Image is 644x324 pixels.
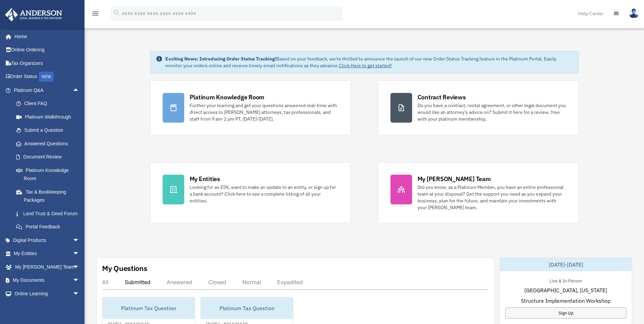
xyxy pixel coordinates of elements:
[9,164,90,185] a: Platinum Knowledge Room
[5,56,90,70] a: Tax Organizers
[9,207,90,220] a: Land Trust & Deed Forum
[102,279,109,285] div: All
[190,184,338,204] div: Looking for an EIN, want to make an update to an entity, or sign up for a bank account? Click her...
[5,83,90,97] a: Platinum Q&Aarrow_drop_up
[190,175,220,183] div: My Entities
[91,9,99,18] i: menu
[39,72,54,82] div: NEW
[102,263,147,273] div: My Questions
[73,233,86,247] span: arrow_drop_down
[73,247,86,261] span: arrow_drop_down
[418,93,466,101] div: Contract Reviews
[167,279,192,285] div: Answered
[9,137,90,150] a: Answered Questions
[5,274,90,287] a: My Documentsarrow_drop_down
[102,297,195,319] div: Platinum Tax Question
[150,80,351,135] a: Platinum Knowledge Room Further your learning and get your questions answered real-time with dire...
[9,150,90,164] a: Document Review
[201,297,293,319] div: Platinum Tax Question
[125,279,150,285] div: Submitted
[9,220,90,234] a: Portal Feedback
[629,8,639,18] img: User Pic
[521,297,611,305] span: Structure Implementation Workshop
[339,63,392,69] a: Click Here to get started!
[418,102,566,122] div: Do you have a contract, rental agreement, or other legal document you would like an attorney's ad...
[190,93,265,101] div: Platinum Knowledge Room
[5,30,86,43] a: Home
[505,307,626,319] a: Sign Up
[208,279,226,285] div: Closed
[418,184,566,211] div: Did you know, as a Platinum Member, you have an entire professional team at your disposal? Get th...
[5,43,90,57] a: Online Ordering
[73,274,86,288] span: arrow_drop_down
[524,286,607,294] span: [GEOGRAPHIC_DATA], [US_STATE]
[9,185,90,207] a: Tax & Bookkeeping Packages
[73,300,86,314] span: arrow_drop_down
[500,258,632,271] div: [DATE]-[DATE]
[418,175,491,183] div: My [PERSON_NAME] Team
[378,162,579,223] a: My [PERSON_NAME] Team Did you know, as a Platinum Member, you have an entire professional team at...
[113,9,120,17] i: search
[5,70,90,84] a: Order StatusNEW
[190,102,338,122] div: Further your learning and get your questions answered real-time with direct access to [PERSON_NAM...
[165,56,276,62] strong: Exciting News: Introducing Order Status Tracking!
[5,287,90,300] a: Online Learningarrow_drop_down
[378,80,579,135] a: Contract Reviews Do you have a contract, rental agreement, or other legal document you would like...
[3,8,64,21] img: Anderson Advisors Platinum Portal
[5,260,90,274] a: My [PERSON_NAME] Teamarrow_drop_down
[73,287,86,301] span: arrow_drop_down
[544,277,587,284] div: Live & In-Person
[277,279,303,285] div: Expedited
[5,300,90,314] a: Billingarrow_drop_down
[242,279,261,285] div: Normal
[73,83,86,97] span: arrow_drop_up
[165,55,573,69] div: Based on your feedback, we're thrilled to announce the launch of our new Order Status Tracking fe...
[5,247,90,260] a: My Entitiesarrow_drop_down
[9,124,90,137] a: Submit a Question
[91,12,99,18] a: menu
[73,260,86,274] span: arrow_drop_down
[150,162,351,223] a: My Entities Looking for an EIN, want to make an update to an entity, or sign up for a bank accoun...
[5,233,90,247] a: Digital Productsarrow_drop_down
[9,97,90,110] a: Client FAQ
[9,110,90,124] a: Platinum Walkthrough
